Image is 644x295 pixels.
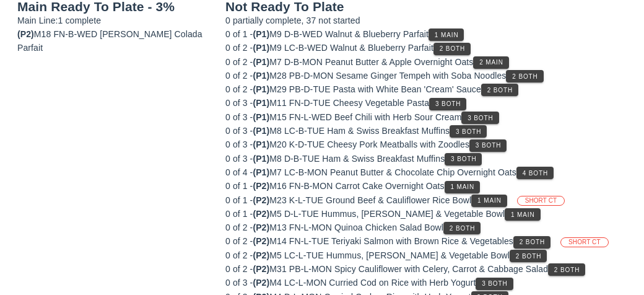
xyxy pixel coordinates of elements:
[225,27,627,41] div: M9 D-B-WED Walnut & Blueberry Parfait
[225,139,253,149] span: 0 of 3 -
[515,253,541,260] span: 2 Both
[253,29,269,39] span: (P1)
[461,112,498,124] button: 3 Both
[225,55,627,69] div: M7 D-B-MON Peanut Butter & Apple Overnight Oats
[225,249,627,262] div: M5 LC-L-TUE Hummus, [PERSON_NAME] & Vegetable Bowl
[225,82,627,96] div: M29 PB-D-TUE Pasta with White Bean 'Cream' Sauce
[481,280,507,287] span: 3 Both
[253,222,269,232] span: (P2)
[435,100,461,107] span: 3 Both
[253,139,269,149] span: (P1)
[225,179,627,193] div: M16 FN-B-MON Carrot Cake Overnight Oats
[510,250,547,262] button: 2 Both
[225,112,253,122] span: 0 of 3 -
[513,236,550,249] button: 2 Both
[253,181,269,191] span: (P2)
[554,266,580,273] span: 2 Both
[225,264,253,274] span: 0 of 2 -
[253,112,269,122] span: (P1)
[445,153,482,165] button: 3 Both
[225,221,627,234] div: M13 FN-L-MON Quinoa Chicken Salad Bowl
[475,142,501,149] span: 3 Both
[469,139,507,152] button: 3 Both
[225,43,253,53] span: 0 of 2 -
[510,211,535,218] span: 1 Main
[225,234,627,248] div: M14 FN-L-TUE Teriyaki Salmon with Brown Rice & Vegetables
[434,32,459,38] span: 1 Main
[253,43,269,53] span: (P1)
[506,70,543,82] button: 2 Both
[450,183,475,190] span: 1 Main
[253,250,269,260] span: (P2)
[58,15,101,25] span: 1 complete
[439,45,465,52] span: 2 Both
[253,278,269,288] span: (P2)
[225,193,627,207] div: M23 K-L-TUE Ground Beef & Cauliflower Rice Bowl
[568,238,601,247] span: SHORT CT
[225,29,253,39] span: 0 of 1 -
[225,154,253,164] span: 0 of 3 -
[253,154,269,164] span: (P1)
[253,71,269,81] span: (P1)
[505,208,540,221] button: 1 Main
[511,73,537,80] span: 2 Both
[17,29,34,39] span: (P2)
[516,167,554,179] button: 4 Both
[253,209,269,219] span: (P2)
[471,195,507,207] button: 1 Main
[450,125,487,138] button: 3 Both
[429,98,466,110] button: 3 Both
[225,278,253,288] span: 0 of 3 -
[225,250,253,260] span: 0 of 2 -
[225,98,253,108] span: 0 of 3 -
[433,43,471,55] button: 2 Both
[225,84,253,94] span: 0 of 2 -
[253,84,269,94] span: (P1)
[225,152,627,165] div: M8 D-B-TUE Ham & Swiss Breakfast Muffins
[443,222,481,234] button: 2 Both
[225,276,627,289] div: M4 LC-L-MON Curried Cod on Rice with Herb Yogurt
[225,124,627,138] div: M8 LC-B-TUE Ham & Swiss Breakfast Muffins
[253,57,269,67] span: (P1)
[253,126,269,136] span: (P1)
[450,156,476,162] span: 3 Both
[225,262,627,276] div: M31 PB-L-MON Spicy Cauliflower with Celery, Carrot & Cabbage Salad
[225,209,253,219] span: 0 of 1 -
[253,264,269,274] span: (P2)
[487,87,513,94] span: 2 Both
[225,165,627,179] div: M7 LC-B-MON Peanut Butter & Chocolate Chip Overnight Oats
[253,195,269,205] span: (P2)
[225,126,253,136] span: 0 of 3 -
[253,167,269,177] span: (P1)
[253,98,269,108] span: (P1)
[225,57,253,67] span: 0 of 2 -
[548,263,585,276] button: 2 Both
[479,59,503,66] span: 2 Main
[225,236,253,246] span: 0 of 2 -
[467,115,493,121] span: 3 Both
[253,236,269,246] span: (P2)
[17,27,211,55] div: M18 FN-B-WED [PERSON_NAME] Colada Parfait
[473,56,508,69] button: 2 Main
[455,128,481,135] span: 3 Both
[225,138,627,151] div: M20 K-D-TUE Cheesy Pork Meatballs with Zoodles
[225,96,627,110] div: M11 FN-D-TUE Cheesy Vegetable Pasta
[225,71,253,81] span: 0 of 2 -
[225,167,253,177] span: 0 of 4 -
[477,197,502,204] span: 1 Main
[525,196,557,205] span: SHORT CT
[225,222,253,232] span: 0 of 2 -
[481,84,518,96] button: 2 Both
[225,41,627,55] div: M9 LC-B-WED Walnut & Blueberry Parfait
[519,239,545,245] span: 2 Both
[225,110,627,124] div: M15 FN-L-WED Beef Chili with Herb Sour Cream
[225,207,627,221] div: M5 D-L-TUE Hummus, [PERSON_NAME] & Vegetable Bowl
[225,181,253,191] span: 0 of 1 -
[429,29,464,41] button: 1 Main
[449,225,475,232] span: 2 Both
[522,170,548,177] span: 4 Both
[445,181,480,193] button: 1 Main
[225,69,627,82] div: M28 PB-D-MON Sesame Ginger Tempeh with Soba Noodles
[476,278,513,290] button: 3 Both
[225,195,253,205] span: 0 of 1 -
